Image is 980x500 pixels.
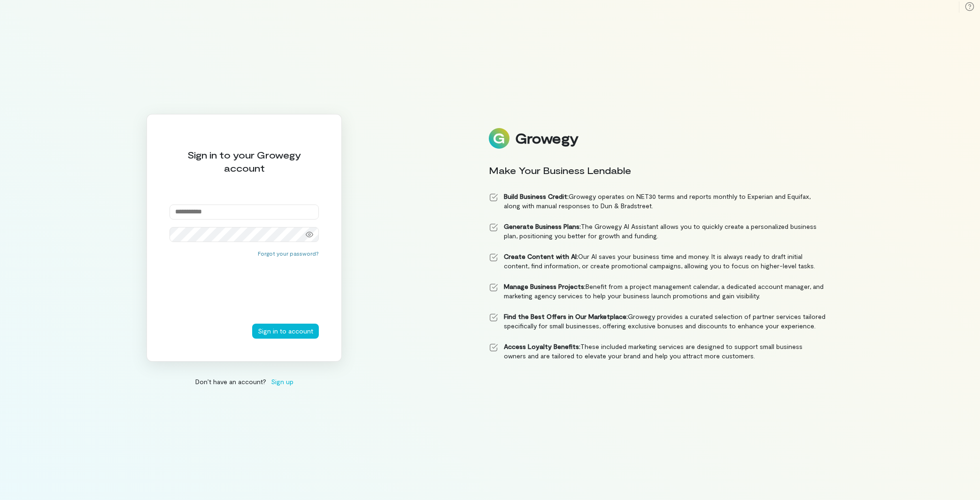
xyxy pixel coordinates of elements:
div: Make Your Business Lendable [489,164,826,177]
li: These included marketing services are designed to support small business owners and are tailored ... [489,342,826,361]
img: Logo [489,128,509,149]
li: Growegy operates on NET30 terms and reports monthly to Experian and Equifax, along with manual re... [489,192,826,211]
strong: Manage Business Projects: [504,282,586,290]
div: Sign in to your Growegy account [170,148,319,174]
strong: Find the Best Offers in Our Marketplace: [504,312,628,320]
li: Growegy provides a curated selection of partner services tailored specifically for small business... [489,312,826,331]
strong: Access Loyalty Benefits: [504,342,580,350]
button: Sign in to account [252,324,319,339]
div: Growegy [515,130,578,146]
li: Our AI saves your business time and money. It is always ready to draft initial content, find info... [489,252,826,271]
span: Sign up [271,377,293,386]
strong: Build Business Credit: [504,192,569,200]
div: Don’t have an account? [147,377,342,386]
li: Benefit from a project management calendar, a dedicated account manager, and marketing agency ser... [489,282,826,301]
button: Forgot your password? [258,250,319,257]
strong: Create Content with AI: [504,252,578,260]
strong: Generate Business Plans: [504,222,581,230]
li: The Growegy AI Assistant allows you to quickly create a personalized business plan, positioning y... [489,222,826,241]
